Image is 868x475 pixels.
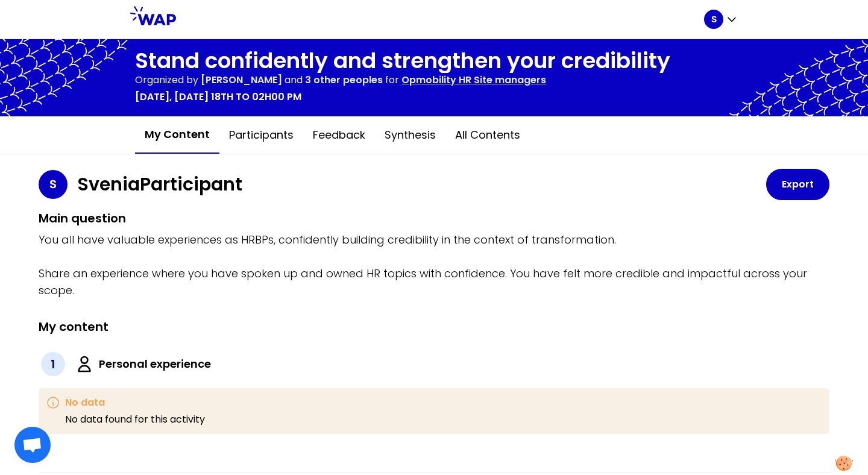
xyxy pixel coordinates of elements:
button: Participants [219,117,303,153]
button: Export [766,169,829,200]
div: Open chat [14,427,51,463]
p: [DATE], [DATE] 18th to 02h00 pm [135,90,301,104]
p: S [49,176,57,193]
button: Feedback [303,117,375,153]
div: 1 [41,352,65,376]
label: Personal experience [99,356,211,373]
button: All contents [445,117,530,153]
p: and [201,73,383,87]
button: My content [135,116,219,154]
span: [PERSON_NAME] [201,73,282,87]
p: Opmobility HR Site managers [401,73,546,87]
p: Organized by [135,73,198,87]
p: No data found for this activity [65,412,205,427]
h1: Stand confidently and strengthen your credibility [135,49,670,73]
button: Synthesis [375,117,445,153]
h1: SveniaParticipant [77,174,242,195]
p: S [711,13,717,25]
button: S [704,10,738,29]
h2: My content [39,318,108,335]
p: for [385,73,399,87]
p: You all have valuable experiences as HRBPs, confidently building credibility in the context of tr... [39,231,829,299]
span: 3 other peoples [305,73,383,87]
h3: No data [65,395,205,410]
h2: Main question [39,210,829,227]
